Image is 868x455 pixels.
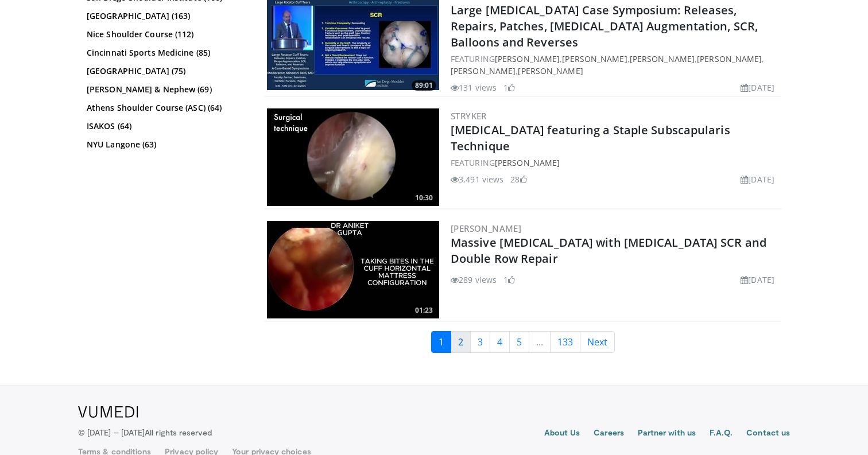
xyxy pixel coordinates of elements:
li: 28 [510,173,526,185]
a: [PERSON_NAME] [451,65,516,76]
a: [PERSON_NAME] [562,53,627,64]
a: [PERSON_NAME] [495,53,560,64]
a: [PERSON_NAME] [518,65,583,76]
a: [PERSON_NAME] [451,223,521,234]
li: [DATE] [741,173,774,185]
p: © [DATE] – [DATE] [78,427,212,438]
li: 289 views [451,274,497,286]
li: [DATE] [741,81,774,94]
img: VuMedi Logo [78,406,138,418]
div: FEATURING [451,157,779,169]
li: 1 [503,274,515,286]
a: 10:30 [267,108,439,206]
nav: Search results pages [265,331,781,353]
span: All rights reserved [145,427,212,437]
a: Partner with us [638,427,696,441]
a: Large [MEDICAL_DATA] Case Symposium: Releases, Repairs, Patches, [MEDICAL_DATA] Augmentation, SCR... [451,2,758,50]
a: 4 [490,331,510,353]
a: [PERSON_NAME] [495,157,560,168]
a: [PERSON_NAME] [697,53,762,64]
span: 10:30 [412,193,436,203]
a: About Us [544,427,580,441]
a: Next [580,331,615,353]
a: Contact us [746,427,790,441]
a: 01:23 [267,221,439,318]
a: [MEDICAL_DATA] featuring a Staple Subscapularis Technique [451,122,730,154]
a: [PERSON_NAME] [630,53,695,64]
a: Stryker [451,110,487,122]
span: 89:01 [412,80,436,91]
li: [DATE] [741,274,774,286]
img: bcefa84a-2554-4329-9aa1-7128c35cf73c.300x170_q85_crop-smart_upscale.jpg [267,221,439,318]
a: ISAKOS (64) [87,120,245,132]
li: 1 [503,81,515,94]
a: 5 [509,331,529,353]
a: F.A.Q. [710,427,733,441]
img: 0c4b1697-a226-48cb-bd9f-86dfa1eb168c.300x170_q85_crop-smart_upscale.jpg [267,108,439,206]
a: [GEOGRAPHIC_DATA] (75) [87,65,245,77]
a: NYU Langone (63) [87,139,245,150]
li: 3,491 views [451,173,503,185]
a: Massive [MEDICAL_DATA] with [MEDICAL_DATA] SCR and Double Row Repair [451,235,766,266]
a: Careers [594,427,624,441]
span: 01:23 [412,305,436,316]
a: 3 [470,331,490,353]
a: 1 [431,331,451,353]
a: Nice Shoulder Course (112) [87,29,245,40]
a: [GEOGRAPHIC_DATA] (163) [87,10,245,22]
a: [PERSON_NAME] & Nephew (69) [87,84,245,95]
a: Athens Shoulder Course (ASC) (64) [87,102,245,114]
div: FEATURING , , , , , [451,53,779,77]
li: 131 views [451,81,497,94]
a: 2 [451,331,471,353]
a: Cincinnati Sports Medicine (85) [87,47,245,59]
a: 133 [550,331,580,353]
